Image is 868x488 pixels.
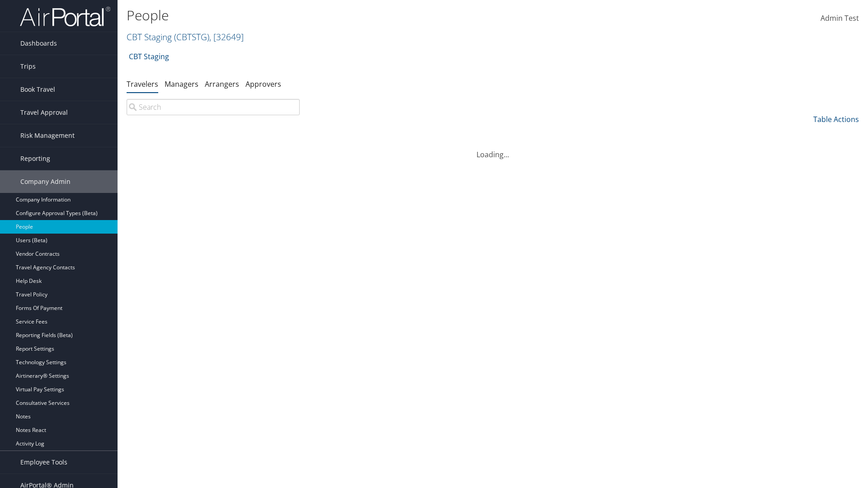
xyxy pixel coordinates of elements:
div: Loading... [127,138,859,160]
a: Travelers [127,79,158,89]
a: Table Actions [813,114,859,124]
span: ( CBTSTG ) [174,31,209,43]
a: Arrangers [205,79,239,89]
span: Travel Approval [20,101,68,124]
span: Risk Management [20,124,75,147]
span: Book Travel [20,78,55,101]
a: Approvers [245,79,281,89]
span: Dashboards [20,32,57,55]
img: airportal-logo.png [20,6,110,27]
span: Admin Test [821,13,859,23]
h1: People [127,6,615,25]
input: Search [127,99,300,115]
a: Managers [165,79,198,89]
span: Reporting [20,147,50,170]
a: Admin Test [821,5,859,33]
span: Company Admin [20,170,71,193]
span: Employee Tools [20,451,67,474]
span: Trips [20,55,36,78]
a: CBT Staging [129,47,169,66]
span: , [ 32649 ] [209,31,244,43]
a: CBT Staging [127,31,244,43]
